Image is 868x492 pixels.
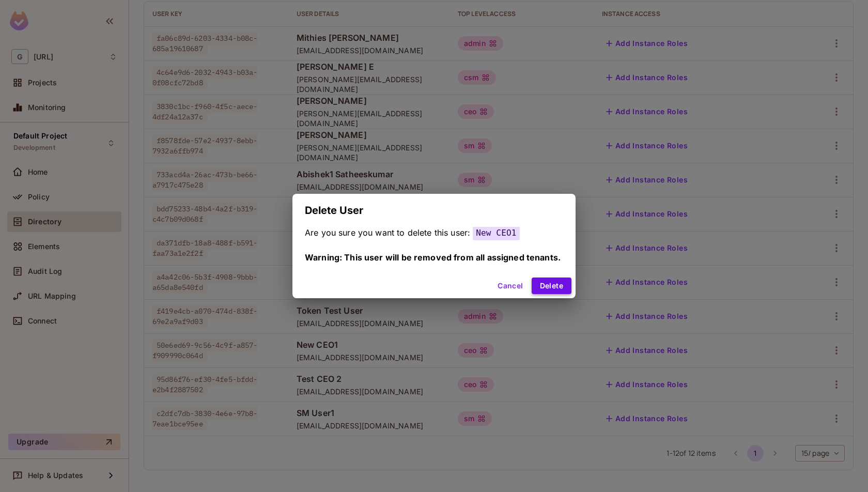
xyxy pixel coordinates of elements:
span: Warning: This user will be removed from all assigned tenants. [305,252,561,263]
span: Are you sure you want to delete this user: [305,227,470,238]
h2: Delete User [292,194,576,227]
span: New CEO1 [473,225,519,240]
button: Delete [532,278,571,294]
button: Cancel [493,278,527,294]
